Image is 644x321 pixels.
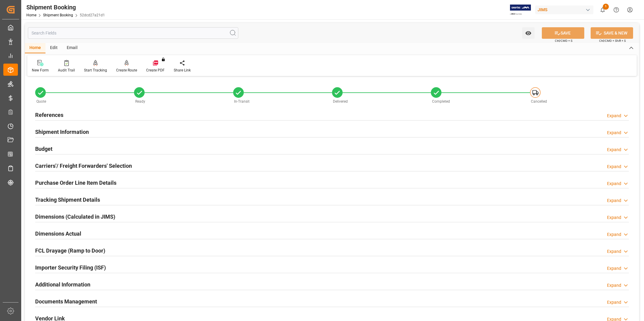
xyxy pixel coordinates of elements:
h2: FCL Drayage (Ramp to Door) [35,247,105,255]
div: Expand [607,164,621,170]
div: Expand [607,282,621,289]
span: Ready [135,99,145,104]
button: open menu [522,27,535,39]
a: Shipment Booking [43,13,73,17]
div: Home [25,43,45,53]
button: Help Center [609,3,623,17]
div: Share Link [174,68,191,73]
div: Expand [607,231,621,238]
h2: Shipment Information [35,128,89,136]
div: Start Tracking [84,68,107,73]
h2: Purchase Order Line Item Details [35,179,116,187]
a: Home [26,13,36,17]
div: Expand [607,197,621,204]
div: Expand [607,265,621,272]
button: SAVE & NEW [591,27,633,39]
span: Delivered [333,99,348,104]
div: Edit [45,43,62,53]
div: Expand [607,147,621,153]
span: 1 [603,4,609,10]
div: Expand [607,130,621,136]
div: Email [62,43,82,53]
div: Expand [607,299,621,306]
div: Create Route [116,68,137,73]
h2: Carriers'/ Freight Forwarders' Selection [35,162,132,170]
h2: References [35,111,63,119]
h2: Importer Security Filing (ISF) [35,263,106,272]
span: Cancelled [531,99,547,104]
div: Expand [607,248,621,255]
h2: Budget [35,145,52,153]
img: Exertis%20JAM%20-%20Email%20Logo.jpg_1722504956.jpg [510,5,531,15]
h2: Additional Information [35,280,90,289]
div: Shipment Booking [26,3,105,12]
button: JIMS [535,4,596,15]
span: Ctrl/CMD + S [555,38,572,43]
div: Audit Trail [58,68,75,73]
div: JIMS [535,5,593,14]
h2: Dimensions Actual [35,230,81,238]
div: New Form [32,68,49,73]
h2: Tracking Shipment Details [35,196,100,204]
span: Quote [36,99,46,104]
span: In-Transit [234,99,250,104]
button: SAVE [542,27,584,39]
h2: Documents Management [35,297,97,306]
button: show 1 new notifications [596,3,609,17]
div: Expand [607,113,621,119]
span: Completed [432,99,450,104]
span: Ctrl/CMD + Shift + S [599,38,626,43]
input: Search Fields [28,27,238,39]
h2: Dimensions (Calculated in JIMS) [35,213,115,221]
div: Expand [607,180,621,187]
div: Expand [607,214,621,221]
